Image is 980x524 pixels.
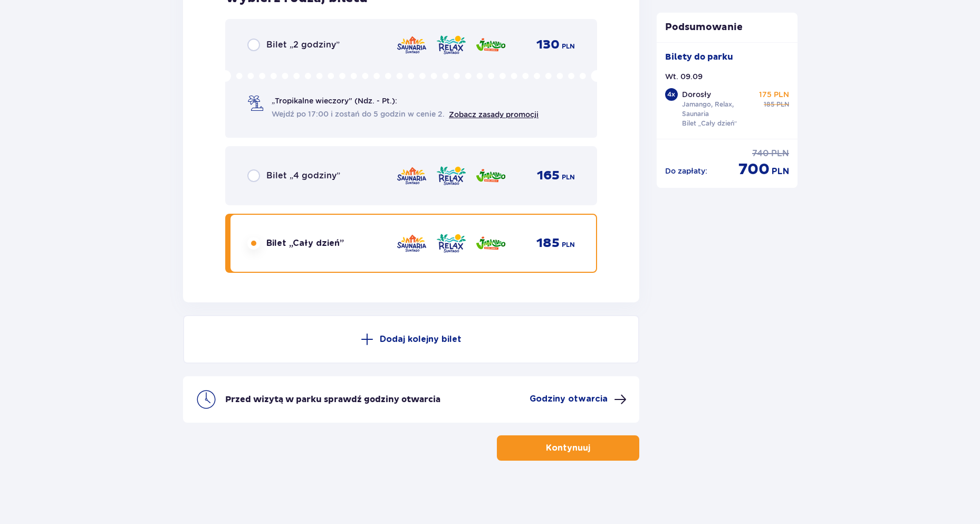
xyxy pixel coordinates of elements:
p: Bilet „Cały dzień” [266,237,344,249]
img: zone logo [396,232,427,254]
img: zone logo [436,165,467,187]
p: Jamango, Relax, Saunaria [682,100,755,119]
p: Kontynuuj [546,442,590,454]
p: Przed wizytą w parku sprawdź godziny otwarcia [225,394,440,405]
p: Godziny otwarcia [530,393,608,405]
p: PLN [772,166,789,177]
p: PLN [562,240,575,250]
p: PLN [776,100,789,109]
button: Godziny otwarcia [530,393,627,406]
p: 185 [536,235,560,251]
p: Dorosły [682,89,711,100]
div: 4 x [665,88,678,101]
p: „Tropikalne wieczory" (Ndz. - Pt.): [272,96,397,106]
p: Podsumowanie [657,21,798,34]
p: Wt. 09.09 [665,71,703,82]
p: Bilet „4 godziny” [266,170,340,182]
img: zone logo [475,34,506,56]
img: clock icon [196,389,217,410]
p: PLN [562,173,575,182]
img: zone logo [475,232,506,254]
p: PLN [771,148,789,159]
p: PLN [562,42,575,51]
p: Do zapłaty : [665,166,707,176]
p: 130 [536,37,560,53]
p: 175 PLN [759,89,789,100]
a: Zobacz zasady promocji [449,110,539,119]
button: Kontynuuj [497,435,639,461]
img: zone logo [436,34,467,56]
img: zone logo [475,165,506,187]
img: zone logo [436,232,467,254]
p: 185 [764,100,774,109]
img: zone logo [396,34,427,56]
p: 740 [752,148,769,159]
p: Dodaj kolejny bilet [380,334,462,345]
p: Bilet „Cały dzień” [682,119,737,128]
button: Dodaj kolejny bilet [183,315,639,364]
p: Bilet „2 godziny” [266,39,340,51]
p: Bilety do parku [665,51,733,63]
p: 700 [738,159,770,179]
img: zone logo [396,165,427,187]
span: Wejdź po 17:00 i zostań do 5 godzin w cenie 2. [272,109,445,119]
p: 165 [537,168,560,184]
